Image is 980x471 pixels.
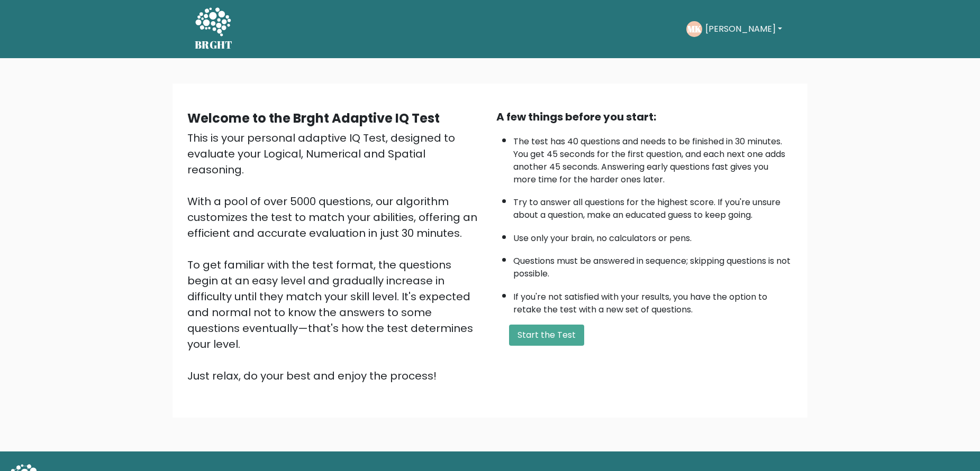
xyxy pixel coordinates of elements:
[195,4,233,54] a: BRGHT
[509,325,584,346] button: Start the Test
[513,191,793,221] li: Try to answer all questions for the highest score. If you're unsure about a question, make an edu...
[513,227,793,245] li: Use only your brain, no calculators or pens.
[187,109,440,127] b: Welcome to the Brght Adaptive IQ Test
[513,130,793,186] li: The test has 40 questions and needs to be finished in 30 minutes. You get 45 seconds for the firs...
[687,23,702,35] text: MK
[187,130,484,384] div: This is your personal adaptive IQ Test, designed to evaluate your Logical, Numerical and Spatial ...
[513,285,793,316] li: If you're not satisfied with your results, you have the option to retake the test with a new set ...
[195,39,233,51] h5: BRGHT
[496,109,793,125] div: A few things before you start:
[513,250,793,280] li: Questions must be answered in sequence; skipping questions is not possible.
[702,22,785,36] button: [PERSON_NAME]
